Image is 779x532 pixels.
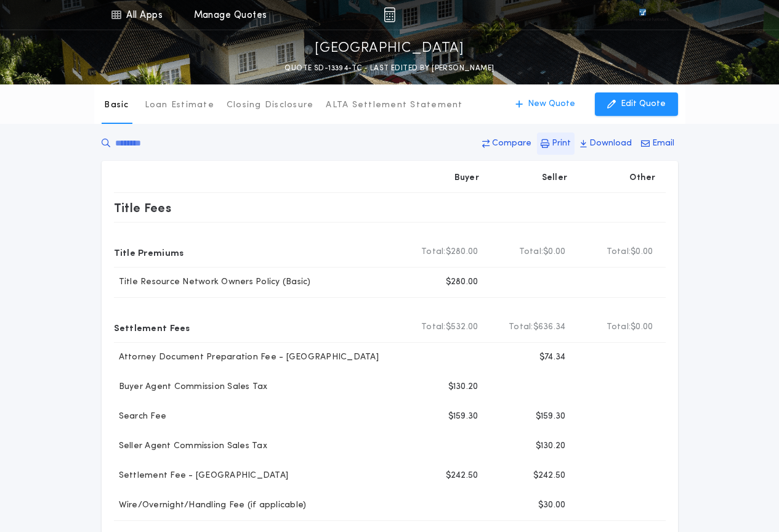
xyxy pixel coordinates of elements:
[315,39,464,59] p: [GEOGRAPHIC_DATA]
[114,470,289,482] p: Settlement Fee - [GEOGRAPHIC_DATA]
[492,137,531,150] p: Compare
[446,276,478,289] p: $280.00
[285,62,494,75] p: QUOTE SD-13394-TC - LAST EDITED BY [PERSON_NAME]
[114,317,190,337] p: Settlement Fees
[145,99,214,112] p: Loan Estimate
[503,92,587,116] button: New Quote
[114,440,267,452] p: Seller Agent Commission Sales Tax
[539,351,566,364] p: $74.34
[446,246,478,258] span: $280.00
[326,99,462,112] p: ALTA Settlement Statement
[114,411,167,423] p: Search Fee
[552,137,571,150] p: Print
[607,321,631,334] b: Total:
[542,172,568,184] p: Seller
[637,133,678,155] button: Email
[536,440,566,452] p: $130.20
[519,246,544,258] b: Total:
[478,133,535,155] button: Compare
[589,137,632,150] p: Download
[454,172,479,184] p: Buyer
[114,351,379,364] p: Attorney Document Preparation Fee - [GEOGRAPHIC_DATA]
[104,99,129,112] p: Basic
[448,411,478,423] p: $159.30
[114,381,268,393] p: Buyer Agent Commission Sales Tax
[543,246,565,258] span: $0.00
[446,321,478,334] span: $532.00
[528,98,575,110] p: New Quote
[533,470,566,482] p: $242.50
[607,246,631,258] b: Total:
[538,499,566,512] p: $30.00
[652,137,674,150] p: Email
[446,470,478,482] p: $242.50
[576,133,636,155] button: Download
[631,321,653,334] span: $0.00
[536,411,566,423] p: $159.30
[227,99,314,112] p: Closing Disclosure
[533,321,566,334] span: $636.34
[114,276,311,289] p: Title Resource Network Owners Policy (Basic)
[114,198,172,218] p: Title Fees
[595,92,678,116] button: Edit Quote
[421,321,446,334] b: Total:
[537,133,575,155] button: Print
[631,246,653,258] span: $0.00
[629,172,655,184] p: Other
[114,499,307,512] p: Wire/Overnight/Handling Fee (if applicable)
[114,242,184,262] p: Title Premiums
[621,98,666,110] p: Edit Quote
[616,9,668,21] img: vs-icon
[421,246,446,258] b: Total:
[384,7,395,22] img: img
[509,321,533,334] b: Total:
[448,381,478,393] p: $130.20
